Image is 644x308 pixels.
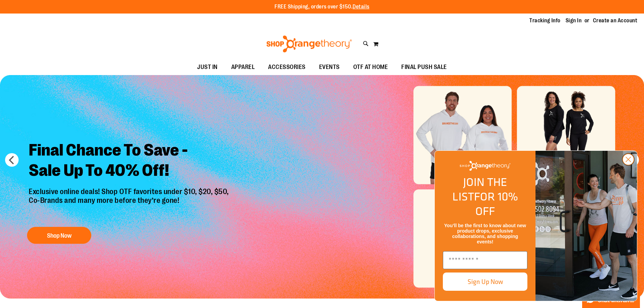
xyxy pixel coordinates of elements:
[24,135,236,187] h2: Final Chance To Save - Sale Up To 40% Off!
[347,60,395,75] a: OTF AT HOME
[353,4,369,10] a: Details
[401,60,447,75] span: FINAL PUSH SALE
[460,161,510,171] img: Shop Orangetheory
[265,35,353,52] img: Shop Orangetheory
[443,251,527,269] input: Enter email
[452,173,507,205] span: JOIN THE LIST
[535,151,637,301] img: Shop Orangtheory
[261,60,312,75] a: ACCESSORIES
[24,135,236,247] a: Final Chance To Save -Sale Up To 40% Off! Exclusive online deals! Shop OTF favorites under $10, $...
[444,223,526,244] span: You’ll be the first to know about new product drops, exclusive collaborations, and shopping events!
[224,60,262,75] a: APPAREL
[197,60,218,75] span: JUST IN
[5,153,19,167] button: prev
[474,188,518,219] span: FOR 10% OFF
[566,17,582,24] a: Sign In
[395,60,454,75] a: FINAL PUSH SALE
[529,17,560,24] a: Tracking Info
[190,60,224,75] a: JUST IN
[24,187,236,220] p: Exclusive online deals! Shop OTF favorites under $10, $20, $50, Co-Brands and many more before th...
[312,60,347,75] a: EVENTS
[231,60,255,75] span: APPAREL
[593,17,638,24] a: Create an Account
[319,60,340,75] span: EVENTS
[622,153,635,166] button: Close dialog
[275,3,369,11] p: FREE Shipping, orders over $150.
[443,273,527,291] button: Sign Up Now
[268,60,306,75] span: ACCESSORIES
[353,60,388,75] span: OTF AT HOME
[428,144,644,308] div: FLYOUT Form
[27,227,91,244] button: Shop Now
